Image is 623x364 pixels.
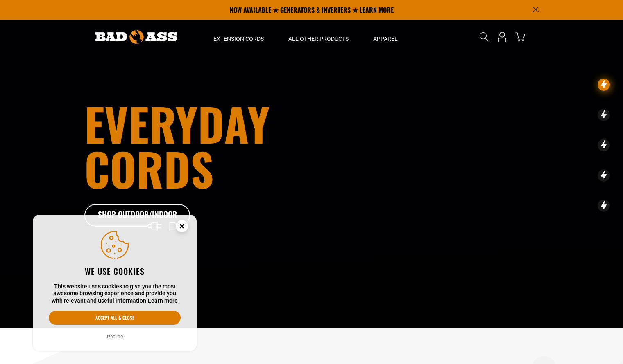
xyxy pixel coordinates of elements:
[84,204,191,227] a: Shop Outdoor/Indoor
[104,333,125,341] button: Decline
[148,297,178,304] a: Learn more
[361,20,410,54] summary: Apparel
[373,35,398,43] span: Apparel
[49,266,181,276] h2: We use cookies
[478,30,491,43] summary: Search
[49,283,181,305] p: This website uses cookies to give you the most awesome browsing experience and provide you with r...
[49,311,181,325] button: Accept all & close
[213,35,264,43] span: Extension Cords
[276,20,361,54] summary: All Other Products
[95,30,177,44] img: Bad Ass Extension Cords
[84,101,357,191] h1: Everyday cords
[201,20,276,54] summary: Extension Cords
[288,35,349,43] span: All Other Products
[33,215,197,351] aside: Cookie Consent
